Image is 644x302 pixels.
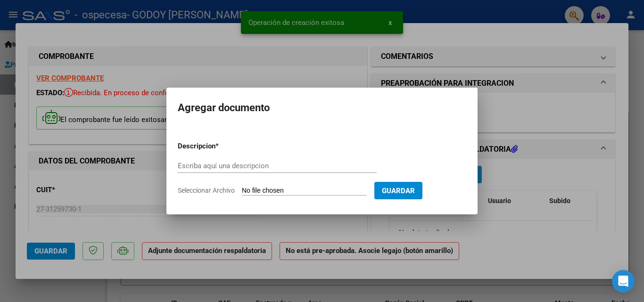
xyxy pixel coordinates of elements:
h2: Agregar documento [178,99,466,117]
p: Descripcion [178,141,264,152]
button: Guardar [374,182,422,199]
span: Guardar [382,187,415,195]
div: Open Intercom Messenger [612,270,635,293]
span: Seleccionar Archivo [178,187,235,194]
